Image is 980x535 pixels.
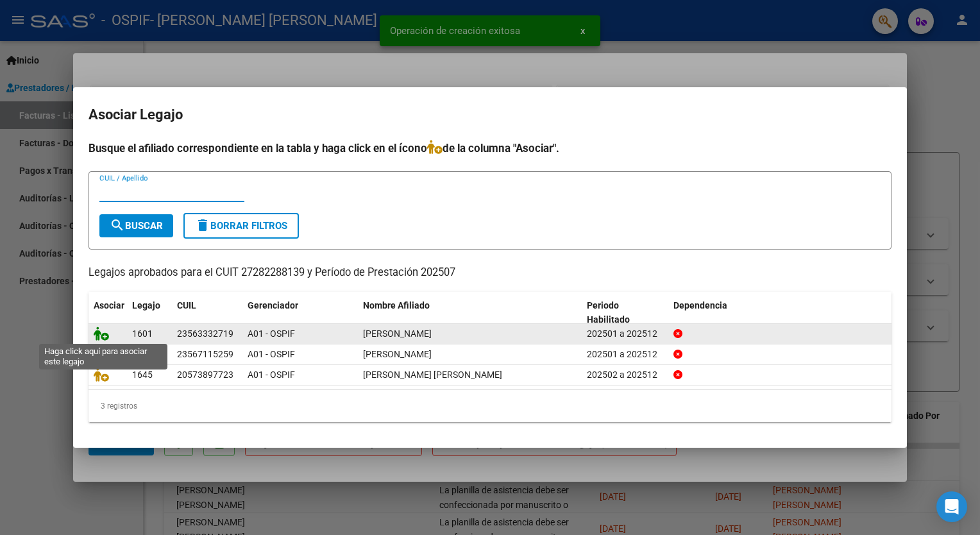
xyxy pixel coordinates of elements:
[89,292,127,334] datatable-header-cell: Asociar
[99,214,173,237] button: Buscar
[177,368,233,382] div: 20573897723
[587,327,663,341] div: 202501 a 202512
[358,292,582,334] datatable-header-cell: Nombre Afiliado
[248,300,298,310] span: Gerenciador
[195,220,287,232] span: Borrar Filtros
[582,292,668,334] datatable-header-cell: Periodo Habilitado
[248,349,295,359] span: A01 - OSPIF
[94,300,124,310] span: Asociar
[936,491,967,522] div: Open Intercom Messenger
[242,292,358,334] datatable-header-cell: Gerenciador
[248,369,295,380] span: A01 - OSPIF
[132,328,153,339] span: 1601
[177,300,196,310] span: CUIL
[363,328,432,339] span: ACOSTA CIRO BAUTISTA
[172,292,242,334] datatable-header-cell: CUIL
[89,265,891,281] p: Legajos aprobados para el CUIT 27282288139 y Período de Prestación 202507
[110,220,163,232] span: Buscar
[89,103,891,127] h2: Asociar Legajo
[177,327,233,341] div: 23563332719
[363,369,502,380] span: ALMANZA LOPEZ LEON ISAIAS
[363,349,432,359] span: RECHE BENICIO JOAQUIN
[673,300,727,310] span: Dependencia
[195,217,210,233] mat-icon: delete
[89,390,891,422] div: 3 registros
[132,300,160,310] span: Legajo
[183,213,299,239] button: Borrar Filtros
[132,369,153,380] span: 1645
[587,347,663,362] div: 202501 a 202512
[587,368,663,382] div: 202502 a 202512
[110,217,125,233] mat-icon: search
[177,347,233,362] div: 23567115259
[668,292,892,334] datatable-header-cell: Dependencia
[89,140,891,157] h4: Busque el afiliado correspondiente en la tabla y haga click en el ícono de la columna "Asociar".
[127,292,172,334] datatable-header-cell: Legajo
[587,300,630,325] span: Periodo Habilitado
[132,349,153,359] span: 1665
[363,300,430,310] span: Nombre Afiliado
[248,328,295,339] span: A01 - OSPIF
